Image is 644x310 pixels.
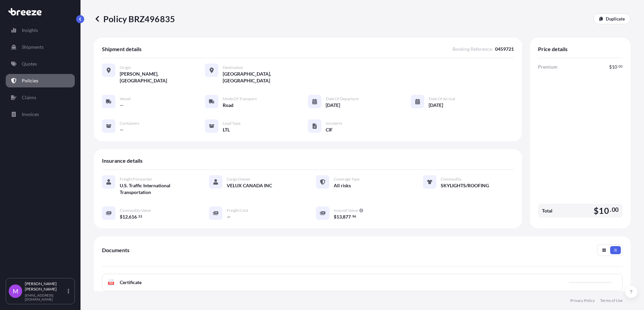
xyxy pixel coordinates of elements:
[334,215,336,219] span: $
[606,15,625,22] p: Duplicate
[452,46,493,52] span: Booking Reference :
[138,215,142,218] span: 33
[343,215,351,219] span: 877
[109,282,113,284] text: PDF
[120,177,152,182] span: Freight Forwarder
[128,215,129,219] span: ,
[22,61,37,67] p: Quotes
[6,74,75,87] a: Policies
[120,279,142,286] span: Certificate
[22,77,38,84] p: Policies
[223,126,230,133] span: LTL
[538,46,568,52] span: Price details
[326,96,359,102] span: Date of Departure
[6,40,75,54] a: Shipments
[612,208,619,212] span: 00
[612,65,617,69] span: 10
[223,96,257,102] span: Mode of Transport
[227,208,248,213] span: Freight Cost
[102,157,143,164] span: Insurance details
[609,65,612,69] span: $
[25,293,66,301] p: [EMAIL_ADDRESS][DOMAIN_NAME]
[610,208,611,212] span: .
[334,177,360,182] span: Coverage Type
[120,65,131,70] span: Origin
[102,46,142,52] span: Shipment details
[122,215,128,219] span: 12
[120,208,151,213] span: Commodity Value
[6,91,75,104] a: Claims
[6,108,75,121] a: Invoices
[22,94,36,101] p: Claims
[137,215,138,218] span: .
[351,215,352,218] span: .
[120,126,124,133] span: —
[223,102,233,109] span: Road
[326,126,333,133] span: CIF
[495,46,514,52] span: 0459721
[120,182,193,196] span: U.S. Traffic International Transportation
[129,215,137,219] span: 616
[102,247,129,254] span: Documents
[326,121,342,126] span: Incoterm
[120,96,130,102] span: Vessel
[570,298,595,303] a: Privacy Policy
[538,64,557,70] span: Premium
[25,281,66,292] p: [PERSON_NAME] [PERSON_NAME]
[593,13,631,24] a: Duplicate
[120,215,122,219] span: $
[326,102,340,109] span: [DATE]
[223,71,308,84] span: [GEOGRAPHIC_DATA], [GEOGRAPHIC_DATA]
[542,207,552,214] span: Total
[594,206,599,215] span: $
[94,13,175,24] p: Policy BRZ496835
[120,71,205,84] span: [PERSON_NAME], [GEOGRAPHIC_DATA]
[22,27,38,34] p: Insights
[6,57,75,71] a: Quotes
[429,96,455,102] span: Date of Arrival
[618,65,618,68] span: .
[22,111,39,118] p: Invoices
[599,206,609,215] span: 10
[441,182,489,189] span: SKYLIGHTS/ROOFING
[334,182,351,189] span: All risks
[120,102,124,109] span: —
[227,177,251,182] span: Cargo Owner
[13,288,18,295] span: M
[334,208,358,213] span: Insured Value
[223,121,240,126] span: Load Type
[429,102,443,109] span: [DATE]
[227,214,231,220] span: —
[342,215,343,219] span: ,
[441,177,462,182] span: Commodity
[336,215,342,219] span: 13
[223,65,243,70] span: Destination
[619,65,623,68] span: 00
[6,24,75,37] a: Insights
[120,121,139,126] span: Containers
[352,215,356,218] span: 96
[600,298,623,303] a: Terms of Use
[227,182,272,189] span: VELUX CANADA INC
[22,44,44,50] p: Shipments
